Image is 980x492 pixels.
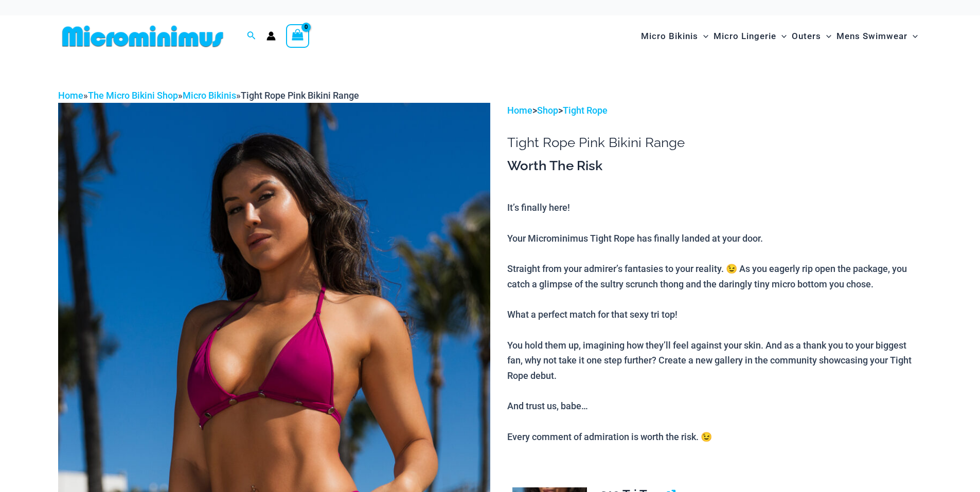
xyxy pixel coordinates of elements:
[563,105,608,116] a: Tight Rope
[183,90,236,101] a: Micro Bikinis
[789,21,834,52] a: OutersMenu ToggleMenu Toggle
[711,21,789,52] a: Micro LingerieMenu ToggleMenu Toggle
[507,103,922,118] p: > >
[821,23,831,49] span: Menu Toggle
[58,90,83,101] a: Home
[834,21,920,52] a: Mens SwimwearMenu ToggleMenu Toggle
[637,19,922,53] nav: Site Navigation
[641,23,698,49] span: Micro Bikinis
[58,90,359,101] span: » » »
[698,23,708,49] span: Menu Toggle
[241,90,359,101] span: Tight Rope Pink Bikini Range
[792,23,821,49] span: Outers
[286,24,310,48] a: View Shopping Cart, empty
[507,200,922,444] p: It’s finally here! Your Microminimus Tight Rope has finally landed at your door. Straight from yo...
[58,25,227,48] img: MM SHOP LOGO FLAT
[776,23,787,49] span: Menu Toggle
[507,135,922,151] h1: Tight Rope Pink Bikini Range
[907,23,918,49] span: Menu Toggle
[714,23,776,49] span: Micro Lingerie
[638,21,711,52] a: Micro BikinisMenu ToggleMenu Toggle
[507,157,922,175] h3: Worth The Risk
[836,23,907,49] span: Mens Swimwear
[266,31,276,41] a: Account icon link
[247,30,256,43] a: Search icon link
[507,105,532,116] a: Home
[88,90,178,101] a: The Micro Bikini Shop
[537,105,558,116] a: Shop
